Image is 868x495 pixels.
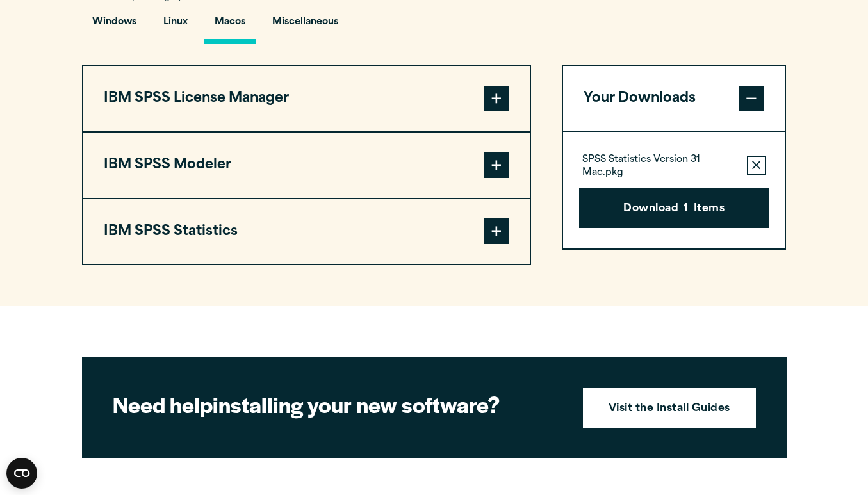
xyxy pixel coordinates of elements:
p: SPSS Statistics Version 31 Mac.pkg [582,154,737,179]
button: IBM SPSS License Manager [83,66,530,131]
button: Windows [82,7,147,44]
button: Your Downloads [563,66,785,131]
strong: Visit the Install Guides [609,401,730,418]
button: IBM SPSS Modeler [83,133,530,198]
h2: installing your new software? [113,390,561,419]
strong: Need help [113,389,213,419]
button: Miscellaneous [262,7,348,44]
span: 1 [684,201,688,218]
a: Visit the Install Guides [583,388,756,428]
button: Macos [204,7,256,44]
div: Your Downloads [563,131,785,248]
button: Download1Items [579,188,769,228]
button: Open CMP widget [6,458,37,489]
button: Linux [153,7,198,44]
button: IBM SPSS Statistics [83,199,530,264]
